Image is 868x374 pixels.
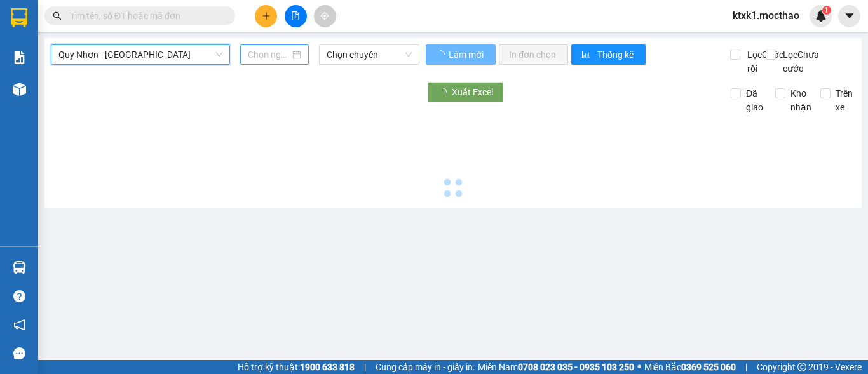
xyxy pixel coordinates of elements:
span: bar-chart [581,50,592,60]
span: 1 [824,6,829,15]
span: notification [13,319,25,331]
span: Thống kê [597,48,635,62]
button: aim [314,5,336,27]
button: bar-chartThống kê [571,44,646,65]
span: message [13,347,25,359]
span: copyright [797,363,806,371]
span: Làm mới [449,48,485,62]
img: warehouse-icon [13,83,26,96]
span: Lọc Cước rồi [742,48,785,76]
span: Trên xe [831,86,858,114]
strong: 0708 023 035 - 0935 103 250 [518,362,634,372]
sup: 1 [822,6,831,15]
span: Đã giao [741,86,768,114]
span: Lọc Chưa cước [778,48,821,76]
span: ⚪️ [637,364,641,370]
img: icon-new-feature [815,10,827,22]
img: logo-vxr [11,8,27,27]
span: Hỗ trợ kỹ thuật: [238,360,355,374]
span: Miền Bắc [644,360,736,374]
span: Quy Nhơn - Tuy Hòa [58,45,222,64]
button: file-add [285,5,307,27]
input: Chọn ngày [248,48,290,62]
button: caret-down [838,5,860,27]
span: file-add [291,11,300,20]
strong: 0369 525 060 [681,362,736,372]
button: Xuất Excel [428,82,503,102]
button: In đơn chọn [499,44,568,65]
strong: 1900 633 818 [300,362,355,372]
img: warehouse-icon [13,261,26,274]
span: loading [436,50,447,59]
span: Kho nhận [785,86,817,114]
span: question-circle [13,290,25,302]
span: caret-down [844,10,855,22]
span: Chọn chuyến [327,45,412,64]
span: plus [262,11,271,20]
span: | [364,360,366,374]
span: Cung cấp máy in - giấy in: [376,360,475,374]
span: | [745,360,747,374]
input: Tìm tên, số ĐT hoặc mã đơn [70,9,220,23]
button: Làm mới [426,44,496,65]
button: plus [255,5,277,27]
span: Miền Nam [478,360,634,374]
span: ktxk1.mocthao [722,8,810,23]
span: aim [320,11,329,20]
span: search [53,11,62,20]
img: solution-icon [13,51,26,64]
